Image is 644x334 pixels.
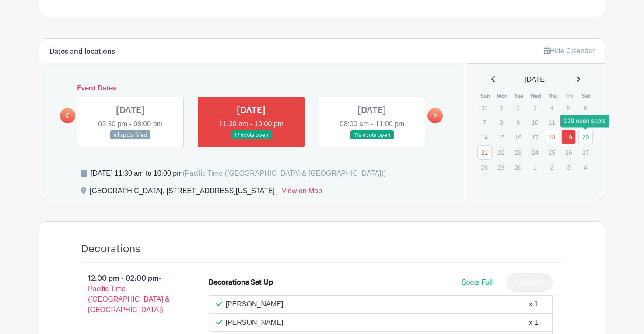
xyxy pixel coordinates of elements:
[578,101,593,115] p: 6
[477,145,492,160] a: 21
[226,317,283,328] p: [PERSON_NAME]
[75,84,427,93] h6: Event Dates
[494,146,508,159] p: 22
[525,74,546,85] span: [DATE]
[544,47,595,55] a: Hide Calendar
[561,101,576,115] p: 5
[578,160,593,174] p: 4
[477,101,492,115] p: 31
[528,115,542,129] p: 10
[226,299,283,310] p: [PERSON_NAME]
[529,299,538,310] div: x 1
[545,146,559,159] p: 25
[494,101,508,115] p: 1
[511,101,525,115] p: 2
[528,130,542,144] p: 17
[561,160,576,174] p: 3
[511,92,528,101] th: Tue
[477,160,492,174] p: 28
[477,92,494,101] th: Sun
[49,48,115,56] h6: Dates and locations
[545,101,559,115] p: 4
[282,186,322,200] a: View on Map
[560,115,609,127] div: 119 open spots
[209,277,273,288] div: Decorations Set Up
[511,130,525,144] p: 16
[528,160,542,174] p: 1
[529,317,538,328] div: x 1
[91,168,386,179] div: [DATE] 11:30 am to 10:00 pm
[527,92,544,101] th: Wed
[511,115,525,129] p: 9
[561,92,578,101] th: Fri
[545,130,559,144] a: 18
[561,146,576,159] p: 26
[90,186,275,200] div: [GEOGRAPHIC_DATA], [STREET_ADDRESS][US_STATE]
[511,146,525,159] p: 23
[528,101,542,115] p: 3
[462,278,493,286] span: Spots Full
[477,130,492,144] p: 14
[493,92,511,101] th: Mon
[578,130,593,144] a: 20
[477,115,492,129] p: 7
[544,92,561,101] th: Thu
[494,130,508,144] p: 15
[511,160,525,174] p: 30
[182,170,386,177] span: (Pacific Time ([GEOGRAPHIC_DATA] & [GEOGRAPHIC_DATA]))
[528,146,542,159] p: 24
[494,115,508,129] p: 8
[545,160,559,174] p: 2
[578,92,595,101] th: Sat
[578,146,593,159] p: 27
[561,130,576,144] a: 19
[81,243,140,255] h4: Decorations
[545,115,559,129] p: 11
[67,270,195,319] p: 12:00 pm - 02:00 pm
[494,160,508,174] p: 29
